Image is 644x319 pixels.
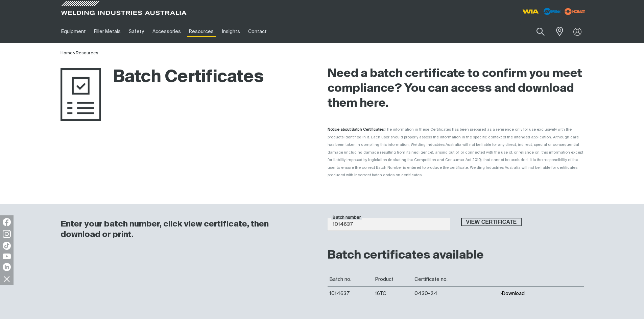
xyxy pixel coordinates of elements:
[413,286,498,300] td: 0430-24
[125,20,148,43] a: Safety
[61,51,73,55] a: Home
[73,51,76,55] span: >
[185,20,218,43] a: Resources
[413,272,498,287] th: Certificate no.
[461,218,522,227] button: View certificate
[328,286,373,300] td: 1014637
[373,286,413,300] td: 16TC
[148,20,185,43] a: Accessories
[3,263,11,271] img: LinkedIn
[76,51,98,55] a: Resources
[244,20,271,43] a: Contact
[3,230,11,238] img: Instagram
[61,219,310,240] h3: Enter your batch number, click view certificate, then download or print.
[218,20,244,43] a: Insights
[3,254,11,259] img: YouTube
[90,20,125,43] a: Filler Metals
[3,242,11,250] img: TikTok
[328,248,584,263] h2: Batch certificates available
[529,24,552,39] button: Search products
[57,20,90,43] a: Equipment
[61,67,264,88] h1: Batch Certificates
[328,128,583,177] span: The information in these Certificates has been prepared as a reference only for use exclusively w...
[373,272,413,287] th: Product
[462,218,521,227] span: View certificate
[328,128,385,131] strong: Notice about Batch Certificates:
[500,291,525,296] button: Download
[3,218,11,226] img: Facebook
[563,6,587,17] img: miller
[1,273,13,285] img: hide socials
[328,272,373,287] th: Batch no.
[328,67,584,111] h2: Need a batch certificate to confirm you meet compliance? You can access and download them here.
[57,20,455,43] nav: Main
[520,24,552,39] input: Product name or item number...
